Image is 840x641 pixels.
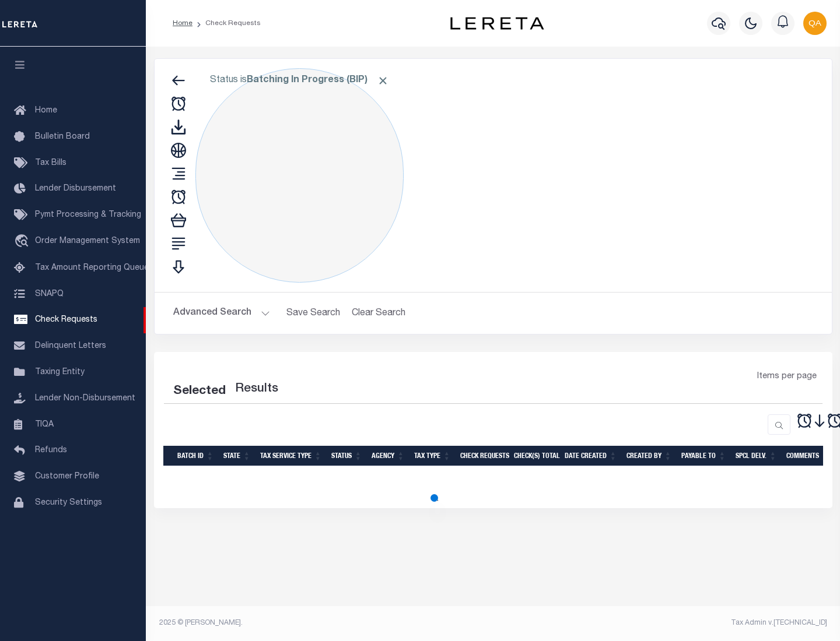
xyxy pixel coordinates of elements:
[35,446,67,455] span: Refunds
[14,234,33,249] i: travel_explore
[235,380,278,399] label: Results
[35,499,102,507] span: Security Settings
[450,17,544,30] img: logo-dark.svg
[35,211,141,219] span: Pymt Processing & Tracking
[731,446,782,466] th: Spcl Delv.
[256,446,327,466] th: Tax Service Type
[560,446,622,466] th: Date Created
[622,446,677,466] th: Created By
[803,12,827,35] img: svg+xml;base64,PHN2ZyB4bWxucz0iaHR0cDovL3d3dy53My5vcmcvMjAwMC9zdmciIHBvaW50ZXItZXZlbnRzPSJub25lIi...
[35,264,149,272] span: Tax Amount Reporting Queue
[173,302,270,325] button: Advanced Search
[35,395,135,403] span: Lender Non-Disbursement
[367,446,409,466] th: Agency
[35,159,66,167] span: Tax Bills
[192,18,261,29] li: Check Requests
[173,382,226,401] div: Selected
[35,316,97,324] span: Check Requests
[35,368,85,376] span: Taxing Entity
[150,618,494,628] div: 2025 © [PERSON_NAME].
[173,446,219,466] th: Batch Id
[377,75,389,87] span: Click to Remove
[35,133,90,141] span: Bulletin Board
[409,446,456,466] th: Tax Type
[247,76,389,85] b: Batching In Progress (BIP)
[502,618,827,628] div: Tax Admin v.[TECHNICAL_ID]
[195,68,404,283] div: Click to Edit
[35,420,54,428] span: TIQA
[35,237,140,245] span: Order Management System
[35,290,64,298] span: SNAPQ
[327,446,367,466] th: Status
[35,107,57,115] span: Home
[35,185,116,193] span: Lender Disbursement
[347,302,411,325] button: Clear Search
[509,446,560,466] th: Check(s) Total
[35,342,106,350] span: Delinquent Letters
[173,20,192,27] a: Home
[279,302,347,325] button: Save Search
[219,446,256,466] th: State
[456,446,509,466] th: Check Requests
[757,371,817,383] span: Items per page
[677,446,731,466] th: Payable To
[35,473,99,481] span: Customer Profile
[782,446,834,466] th: Comments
